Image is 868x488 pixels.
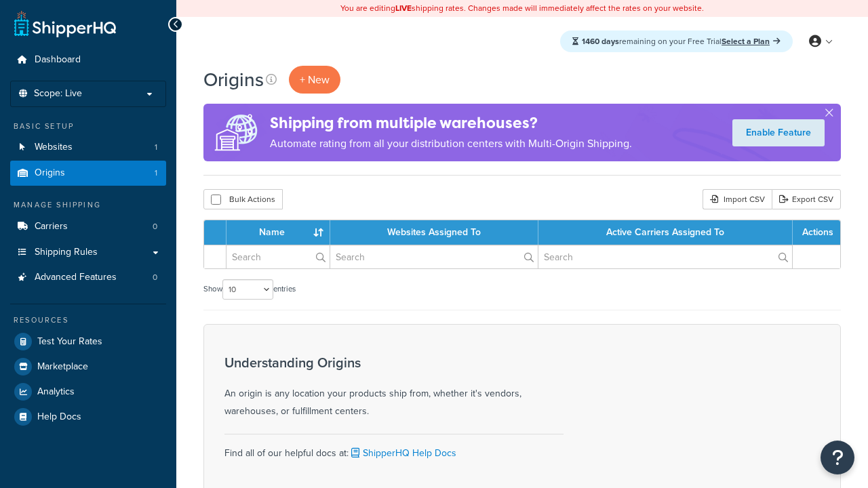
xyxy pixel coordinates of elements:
div: An origin is any location your products ship from, whether it's vendors, warehouses, or fulfillme... [224,355,564,420]
a: Carriers 0 [10,214,166,239]
span: Analytics [37,386,75,398]
span: Scope: Live [34,88,82,100]
div: Basic Setup [10,121,166,132]
a: Enable Feature [732,119,825,146]
button: Bulk Actions [203,189,283,209]
img: ad-origins-multi-dfa493678c5a35abed25fd24b4b8a3fa3505936ce257c16c00bdefe2f3200be3.png [203,104,270,161]
li: Advanced Features [10,265,166,290]
div: remaining on your Free Trial [560,30,793,52]
span: Advanced Features [35,272,117,283]
span: Shipping Rules [35,247,98,258]
span: + New [300,72,330,87]
span: Help Docs [37,411,81,423]
a: Help Docs [10,405,166,429]
th: Websites Assigned To [330,220,538,245]
span: Dashboard [35,54,81,66]
span: 0 [153,221,157,232]
a: Websites 1 [10,135,166,160]
h4: Shipping from multiple warehouses? [270,112,632,134]
th: Name [226,220,330,245]
span: Test Your Rates [37,336,102,348]
span: 1 [155,142,157,153]
a: Export CSV [772,189,841,209]
li: Carriers [10,214,166,239]
p: Automate rating from all your distribution centers with Multi-Origin Shipping. [270,134,632,153]
input: Search [226,245,330,268]
button: Open Resource Center [821,441,854,474]
a: Analytics [10,380,166,404]
div: Resources [10,314,166,326]
th: Actions [793,220,840,245]
li: Origins [10,161,166,186]
span: Marketplace [37,361,88,373]
a: ShipperHQ Help Docs [349,446,456,460]
th: Active Carriers Assigned To [538,220,793,245]
span: Websites [35,142,73,153]
a: Test Your Rates [10,329,166,354]
div: Find all of our helpful docs at: [224,434,564,462]
span: 0 [153,272,157,283]
a: Advanced Features 0 [10,265,166,290]
input: Search [330,245,538,268]
b: LIVE [395,2,412,14]
input: Search [538,245,792,268]
span: Carriers [35,221,68,232]
a: Select a Plan [722,35,781,47]
div: Manage Shipping [10,199,166,211]
a: Dashboard [10,47,166,73]
div: Import CSV [703,189,772,209]
li: Websites [10,135,166,160]
a: + New [289,66,340,94]
a: Marketplace [10,354,166,379]
h3: Understanding Origins [224,355,564,370]
span: 1 [155,167,157,179]
a: Shipping Rules [10,240,166,265]
h1: Origins [203,66,264,93]
a: ShipperHQ Home [14,10,116,37]
span: Origins [35,167,65,179]
a: Origins 1 [10,161,166,186]
strong: 1460 days [582,35,619,47]
label: Show entries [203,279,296,300]
select: Showentries [222,279,273,300]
